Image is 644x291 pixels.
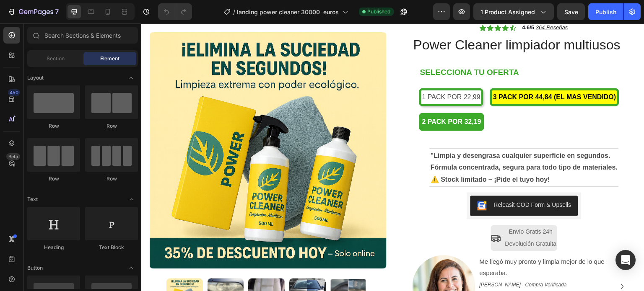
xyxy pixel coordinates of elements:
span: Button [27,264,43,272]
span: Element [100,55,119,62]
p: 1 PACK POR 22,99 [281,68,339,80]
span: Text [27,196,38,203]
i: [PERSON_NAME] - Compra Verificada [338,259,426,265]
div: Row [85,122,138,130]
span: / [233,8,235,16]
strong: 2 PACK POR 32,19 [281,95,340,102]
span: Section [47,55,65,62]
button: Carousel Next Arrow [475,257,488,270]
span: Save [564,8,578,15]
span: Toggle open [125,193,138,206]
img: CKKYs5695_ICEAE=.webp [336,178,346,188]
p: 7 [55,7,59,17]
strong: ⚠️ Stock limitado – ¡Pide el tuyo hoy! [289,152,409,160]
button: 7 [3,3,62,20]
span: SELECCIONA TU OFERTA [279,44,378,53]
strong: Fórmula concentrada, segura para todo tipo de materiales. [289,140,476,147]
span: Envío Gratis 24h [368,205,411,212]
div: Heading [27,244,80,251]
span: Published [367,8,390,15]
div: Row [27,175,80,183]
span: 1 product assigned [480,8,535,16]
button: 1 product assigned [473,3,554,20]
span: Toggle open [125,71,138,85]
div: Open Intercom Messenger [615,250,636,270]
button: Save [557,3,585,20]
span: Toggle open [125,261,138,275]
span: landing power cleaner 30000 euros [237,8,339,16]
iframe: Design area [141,23,644,291]
div: Releasit COD Form & Upsells [353,178,430,186]
div: Row [85,175,138,183]
button: Releasit COD Form & Upsells [329,173,437,193]
input: Search Sections & Elements [27,27,138,44]
span: Devolución Gratuita [364,217,415,224]
span: Me llegó muy pronto y limpia mejor de lo que esperaba. [338,235,463,253]
div: Publish [595,8,616,16]
span: Layout [27,74,44,82]
div: Row [27,122,80,130]
div: Text Block [85,244,138,251]
button: Publish [588,3,623,20]
div: Beta [6,153,20,160]
strong: 3 PACK POR 44,84 (EL MAS VENDIDO) [352,70,475,77]
strong: "Limpia y desengrasa cualquier superficie en segundos. [289,129,469,136]
div: Undo/Redo [158,3,192,20]
div: 450 [8,89,20,96]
